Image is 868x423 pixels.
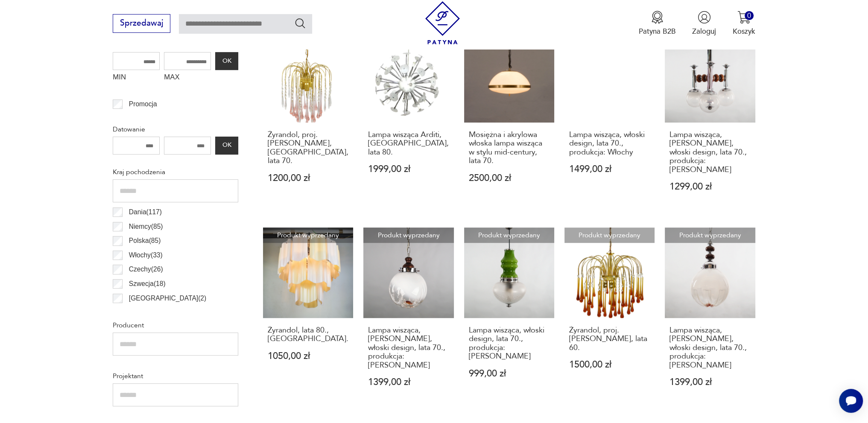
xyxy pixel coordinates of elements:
[669,182,751,191] p: 1299,00 zł
[368,165,449,174] p: 1999,00 zł
[464,228,554,407] a: Produkt wyprzedanyLampa wisząca, włoski design, lata 70., produkcja: MazzegaLampa wisząca, włoski...
[129,99,157,110] p: Promocja
[468,131,549,166] h3: Mosiężna i akrylowa włoska lampa wisząca w stylu mid-century, lata 70.
[639,26,676,36] p: Patyna B2B
[468,369,549,378] p: 999,00 zł
[215,52,238,70] button: OK
[564,32,655,212] a: Lampa wisząca, włoski design, lata 70., produkcja: WłochyLampa wisząca, włoski design, lata 70., ...
[129,278,166,289] p: Szwecja ( 18 )
[692,11,716,36] button: Zaloguj
[294,17,307,29] button: Szukaj
[129,307,206,318] p: [GEOGRAPHIC_DATA] ( 2 )
[368,131,449,157] h3: Lampa wisząca Arditi, [GEOGRAPHIC_DATA], lata 80.
[129,264,163,275] p: Czechy ( 26 )
[113,20,170,27] a: Sprzedawaj
[669,326,751,370] h3: Lampa wisząca, [PERSON_NAME], włoski design, lata 70., produkcja: [PERSON_NAME]
[569,360,650,369] p: 1500,00 zł
[669,378,751,387] p: 1399,00 zł
[129,235,161,246] p: Polska ( 85 )
[268,352,349,361] p: 1050,00 zł
[698,11,711,24] img: Ikonka użytkownika
[129,207,162,218] p: Dania ( 117 )
[113,320,238,331] p: Producent
[639,11,676,36] button: Patyna B2B
[113,370,238,382] p: Projektant
[468,174,549,183] p: 2500,00 zł
[737,11,751,24] img: Ikona koszyka
[733,26,755,36] p: Koszyk
[113,14,170,33] button: Sprzedawaj
[164,70,211,86] label: MAX
[839,389,863,413] iframe: Smartsupp widget button
[129,250,163,261] p: Włochy ( 33 )
[268,174,349,183] p: 1200,00 zł
[733,11,755,36] button: 0Koszyk
[363,228,453,407] a: Produkt wyprzedanyLampa wisząca, szkło Murano, włoski design, lata 70., produkcja: MazzegaLampa w...
[569,326,650,352] h3: Żyrandol, proj. [PERSON_NAME], lata 60.
[651,11,664,24] img: Ikona medalu
[263,32,353,212] a: KlasykŻyrandol, proj. P. Venini, Włochy, lata 70.Żyrandol, proj. [PERSON_NAME], [GEOGRAPHIC_DATA]...
[129,293,206,304] p: [GEOGRAPHIC_DATA] ( 2 )
[268,326,349,344] h3: Żyrandol, lata 80., [GEOGRAPHIC_DATA].
[665,32,755,212] a: Produkt wyprzedanyLampa wisząca, szkło Murano, włoski design, lata 70., produkcja: WłochyLampa wi...
[368,378,449,387] p: 1399,00 zł
[464,32,554,212] a: Mosiężna i akrylowa włoska lampa wisząca w stylu mid-century, lata 70.Mosiężna i akrylowa włoska ...
[363,32,453,212] a: Lampa wisząca Arditi, Włochy, lata 80.Lampa wisząca Arditi, [GEOGRAPHIC_DATA], lata 80.1999,00 zł
[113,166,238,178] p: Kraj pochodzenia
[665,228,755,407] a: Produkt wyprzedanyLampa wisząca, szkło Murano, włoski design, lata 70., produkcja: MazzegaLampa w...
[639,11,676,36] a: Ikona medaluPatyna B2B
[215,137,238,155] button: OK
[113,124,238,135] p: Datowanie
[368,326,449,370] h3: Lampa wisząca, [PERSON_NAME], włoski design, lata 70., produkcja: [PERSON_NAME]
[669,131,751,174] h3: Lampa wisząca, [PERSON_NAME], włoski design, lata 70., produkcja: [PERSON_NAME]
[263,228,353,407] a: Produkt wyprzedanyŻyrandol, lata 80., Włochy.Żyrandol, lata 80., [GEOGRAPHIC_DATA].1050,00 zł
[745,11,754,20] div: 0
[421,1,464,44] img: Patyna - sklep z meblami i dekoracjami vintage
[564,228,655,407] a: Produkt wyprzedanyŻyrandol, proj. P. Venini, lata 60.Żyrandol, proj. [PERSON_NAME], lata 60.1500,...
[268,131,349,166] h3: Żyrandol, proj. [PERSON_NAME], [GEOGRAPHIC_DATA], lata 70.
[113,70,160,86] label: MIN
[569,165,650,174] p: 1499,00 zł
[129,221,163,232] p: Niemcy ( 85 )
[692,26,716,36] p: Zaloguj
[468,326,549,361] h3: Lampa wisząca, włoski design, lata 70., produkcja: [PERSON_NAME]
[569,131,650,157] h3: Lampa wisząca, włoski design, lata 70., produkcja: Włochy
